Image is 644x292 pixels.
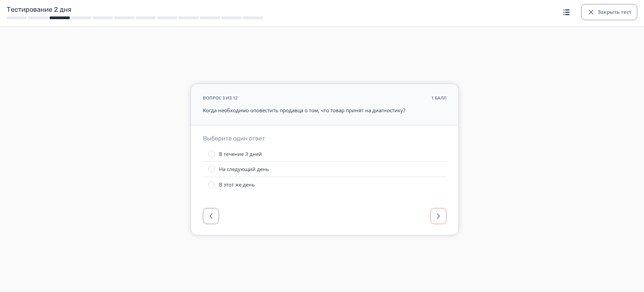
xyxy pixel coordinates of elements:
div: В этот же день [219,181,255,188]
h3: Выберите один ответ [203,135,446,142]
div: На следующий день [219,166,269,173]
p: Когда необходимо оповестить продавца о том, что товар принят на диагностику? [203,107,446,114]
h1: Тестирование 2 дня [7,5,537,14]
button: Закрыть тест [581,4,637,20]
div: В течение 3 дней [219,151,262,158]
div: вопрос 3 из 12 [203,95,237,101]
div: 1 балл [431,95,446,101]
